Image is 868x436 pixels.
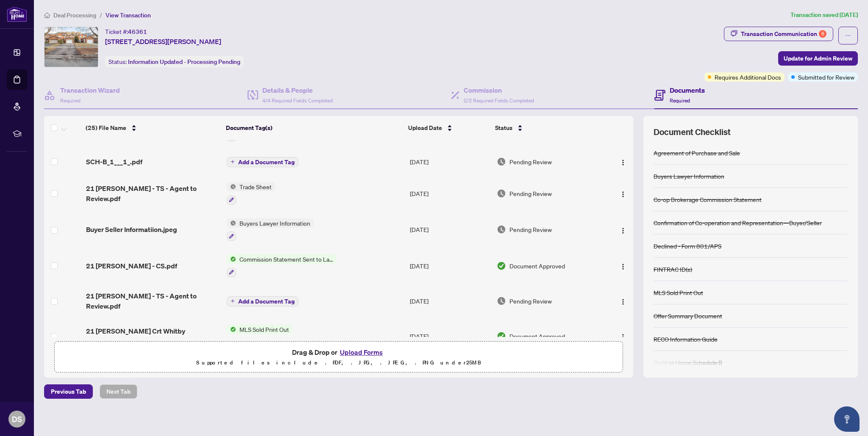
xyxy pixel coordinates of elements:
[227,157,298,167] button: Add a Document Tag
[223,116,405,140] th: Document Tag(s)
[715,72,781,82] span: Requires Additional Docs
[509,296,552,306] span: Pending Review
[509,225,552,234] span: Pending Review
[778,51,858,66] button: Update for Admin Review
[60,97,81,104] span: Required
[819,30,826,38] div: 6
[406,248,494,284] td: [DATE]
[86,224,177,235] span: Buyer Seller Informatiion.jpeg
[227,296,298,306] button: Add a Document Tag
[53,11,96,19] span: Deal Processing
[741,27,826,41] div: Transaction Communication
[227,325,292,348] button: Status IconMLS Sold Print Out
[86,157,142,167] span: SCH-B_1___1_.pdf
[227,182,236,191] img: Status Icon
[236,325,292,334] span: MLS Sold Print Out
[105,36,221,47] span: [STREET_ADDRESS][PERSON_NAME]
[238,159,295,165] span: Add a Document Tag
[620,334,626,340] img: Logo
[231,299,235,303] span: plus
[464,85,534,95] h4: Commission
[497,189,506,198] img: Document Status
[464,97,534,104] span: 2/2 Required Fields Completed
[654,334,718,344] div: RECO Information Guide
[408,123,442,132] span: Upload Date
[236,218,314,228] span: Buyers Lawyer Information
[82,116,223,140] th: (25) File Name
[509,261,565,270] span: Document Approved
[798,72,854,82] span: Submitted for Review
[12,413,22,425] span: DS
[86,291,220,311] span: 21 [PERSON_NAME] - TS - Agent to Review.pdf
[86,123,126,132] span: (25) File Name
[44,12,50,18] span: home
[509,157,552,166] span: Pending Review
[509,331,565,341] span: Document Approved
[616,329,630,343] button: Logo
[790,10,858,20] article: Transaction saved [DATE]
[834,406,860,432] button: Open asap
[616,155,630,168] button: Logo
[497,296,506,306] img: Document Status
[128,28,147,36] span: 46361
[495,123,512,132] span: Status
[105,27,147,36] div: Ticket #:
[86,183,220,204] span: 21 [PERSON_NAME] - TS - Agent to Review.pdf
[654,241,721,251] div: Declined - Form 801/APS
[227,254,236,264] img: Status Icon
[724,27,833,41] button: Transaction Communication6
[497,261,506,270] img: Document Status
[86,261,177,271] span: 21 [PERSON_NAME] - CS.pdf
[55,342,623,373] span: Drag & Drop orUpload FormsSupported files include .PDF, .JPG, .JPEG, .PNG under25MB
[86,326,220,346] span: 21 [PERSON_NAME] Crt Whitby E12289457 - [DATE].pdf
[620,263,626,270] img: Logo
[509,189,552,198] span: Pending Review
[620,191,626,198] img: Logo
[100,384,137,399] button: Next Tab
[236,182,275,191] span: Trade Sheet
[231,160,235,164] span: plus
[654,265,692,274] div: FINTRAC ID(s)
[654,195,762,204] div: Co-op Brokerage Commission Statement
[238,298,295,304] span: Add a Document Tag
[406,318,494,354] td: [DATE]
[654,126,731,138] span: Document Checklist
[227,182,275,205] button: Status IconTrade Sheet
[616,294,630,308] button: Logo
[497,225,506,234] img: Document Status
[337,347,385,358] button: Upload Forms
[620,159,626,166] img: Logo
[405,116,492,140] th: Upload Date
[616,187,630,200] button: Logo
[620,298,626,305] img: Logo
[7,6,27,22] img: logo
[406,175,494,212] td: [DATE]
[497,157,506,166] img: Document Status
[654,171,724,181] div: Buyers Lawyer Information
[845,33,851,39] span: ellipsis
[44,384,93,399] button: Previous Tab
[784,52,852,65] span: Update for Admin Review
[654,148,740,157] div: Agreement of Purchase and Sale
[616,223,630,236] button: Logo
[227,254,337,277] button: Status IconCommission Statement Sent to Lawyer
[227,218,236,228] img: Status Icon
[60,358,618,368] p: Supported files include .PDF, .JPG, .JPEG, .PNG under 25 MB
[406,148,494,175] td: [DATE]
[292,347,385,358] span: Drag & Drop or
[105,56,244,67] div: Status:
[406,284,494,318] td: [DATE]
[60,85,120,95] h4: Transaction Wizard
[45,27,98,67] img: IMG-E12289457_1.jpg
[492,116,600,140] th: Status
[406,212,494,248] td: [DATE]
[236,254,337,264] span: Commission Statement Sent to Lawyer
[262,85,333,95] h4: Details & People
[51,385,86,398] span: Previous Tab
[227,295,298,306] button: Add a Document Tag
[670,97,690,104] span: Required
[654,311,722,320] div: Offer Summary Document
[654,288,703,297] div: MLS Sold Print Out
[654,218,822,227] div: Confirmation of Co-operation and Representation—Buyer/Seller
[100,10,102,20] li: /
